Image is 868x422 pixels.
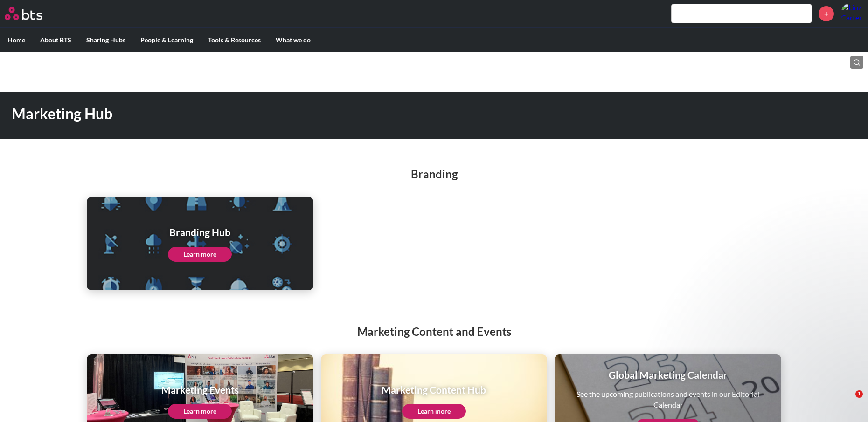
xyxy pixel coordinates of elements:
h1: Marketing Content Hub [382,383,486,396]
label: Tools & Resources [201,28,268,52]
label: About BTS [33,28,79,52]
label: People & Learning [133,28,201,52]
iframe: Intercom notifications message [681,223,868,397]
a: Profile [841,2,863,25]
a: Go home [5,7,60,20]
a: + [819,6,834,21]
h1: Branding Hub [168,225,232,239]
iframe: Intercom live chat [836,390,859,413]
a: Learn more [168,404,232,419]
label: Sharing Hubs [79,28,133,52]
a: Learn more [168,247,232,262]
a: Learn more [402,404,466,419]
h1: Marketing Events [161,383,239,396]
h1: Marketing Hub [12,103,603,124]
p: See the upcoming publications and events in our Editorial Calendar [561,389,775,410]
h1: Global Marketing Calendar [561,368,775,381]
img: Linz Carter [841,2,863,25]
img: BTS Logo [5,7,42,20]
span: 1 [855,390,863,398]
label: What we do [268,28,318,52]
